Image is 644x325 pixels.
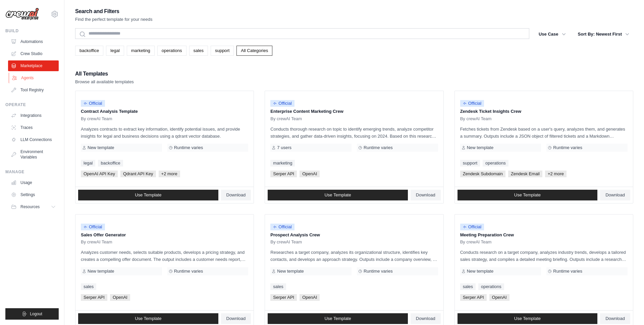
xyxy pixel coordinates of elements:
[270,171,297,177] span: Serper API
[81,116,112,122] span: By crewAI Team
[127,46,155,56] a: marketing
[106,46,124,56] a: legal
[460,126,628,140] p: Fetches tickets from Zendesk based on a user's query, analyzes them, and generates a summary. Out...
[270,249,438,263] p: Researches a target company, analyzes its organizational structure, identifies key contacts, and ...
[553,269,582,274] span: Runtime varies
[270,232,438,238] p: Prospect Analysis Crew
[324,316,351,321] span: Use Template
[78,190,218,200] a: Use Template
[226,192,246,198] span: Download
[75,79,134,85] p: Browse all available templates
[8,110,59,121] a: Integrations
[460,239,492,245] span: By crewAI Team
[221,190,251,200] a: Download
[8,201,59,212] button: Resources
[600,190,630,200] a: Download
[270,116,302,122] span: By crewAI Team
[324,192,351,198] span: Use Template
[270,108,438,115] p: Enterprise Content Marketing Crew
[460,224,484,230] span: Official
[81,160,95,167] a: legal
[81,239,112,245] span: By crewAI Team
[270,294,297,301] span: Serper API
[460,108,628,115] p: Zendesk Ticket Insights Crew
[535,28,570,40] button: Use Case
[605,192,625,198] span: Download
[416,316,435,321] span: Download
[81,108,248,115] p: Contract Analysis Template
[300,171,320,177] span: OpenAI
[5,169,59,175] div: Manage
[157,46,186,56] a: operations
[30,311,42,317] span: Logout
[174,145,203,150] span: Runtime varies
[226,316,246,321] span: Download
[9,73,59,83] a: Agents
[605,316,625,321] span: Download
[211,46,234,56] a: support
[270,239,302,245] span: By crewAI Team
[20,204,40,210] span: Resources
[600,313,630,324] a: Download
[508,171,542,177] span: Zendesk Email
[8,146,59,162] a: Environment Variables
[81,224,105,230] span: Official
[458,313,598,324] a: Use Template
[110,294,130,301] span: OpenAI
[545,171,567,177] span: +2 more
[120,171,156,177] span: Qdrant API Key
[460,116,492,122] span: By crewAI Team
[458,190,598,200] a: Use Template
[268,190,408,200] a: Use Template
[460,160,480,167] a: support
[5,28,59,34] div: Build
[514,192,541,198] span: Use Template
[174,269,203,274] span: Runtime varies
[364,269,393,274] span: Runtime varies
[460,171,505,177] span: Zendesk Subdomain
[81,249,248,263] p: Analyzes customer needs, selects suitable products, develops a pricing strategy, and creates a co...
[75,69,134,79] h2: All Templates
[270,283,286,290] a: sales
[483,160,508,167] a: operations
[514,316,541,321] span: Use Template
[5,8,39,20] img: Logo
[8,189,59,200] a: Settings
[236,46,272,56] a: All Categories
[460,232,628,238] p: Meeting Preparation Crew
[88,269,114,274] span: New template
[78,313,218,324] a: Use Template
[8,134,59,145] a: LLM Connections
[81,283,96,290] a: sales
[270,160,295,167] a: marketing
[411,190,441,200] a: Download
[467,269,493,274] span: New template
[478,283,504,290] a: operations
[489,294,509,301] span: OpenAI
[467,145,493,150] span: New template
[8,60,59,71] a: Marketplace
[460,100,484,107] span: Official
[221,313,251,324] a: Download
[553,145,582,150] span: Runtime varies
[8,36,59,47] a: Automations
[460,283,476,290] a: sales
[81,126,248,140] p: Analyzes contracts to extract key information, identify potential issues, and provide insights fo...
[411,313,441,324] a: Download
[574,28,633,40] button: Sort By: Newest First
[135,316,161,321] span: Use Template
[98,160,123,167] a: backoffice
[270,126,438,140] p: Conducts thorough research on topic to identify emerging trends, analyze competitor strategies, a...
[460,294,487,301] span: Serper API
[135,192,161,198] span: Use Template
[270,224,294,230] span: Official
[8,48,59,59] a: Crew Studio
[8,85,59,95] a: Tool Registry
[416,192,435,198] span: Download
[8,177,59,188] a: Usage
[270,100,294,107] span: Official
[268,313,408,324] a: Use Template
[277,269,304,274] span: New template
[364,145,393,150] span: Runtime varies
[81,171,118,177] span: OpenAI API Key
